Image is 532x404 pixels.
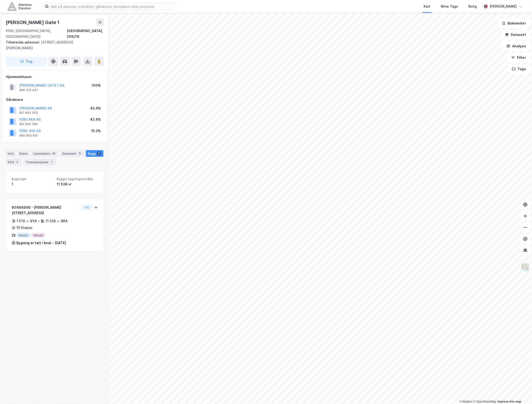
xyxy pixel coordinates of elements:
span: Tilhørende adresser: [6,40,41,44]
img: akershus-eiendom-logo.9091f326c980b4bce74ccdd9f866810c.svg [8,2,31,10]
div: 990 653 631 [19,134,38,138]
div: [STREET_ADDRESS][PERSON_NAME] [6,39,100,51]
div: 42.4% [90,105,101,111]
div: Leietakere [31,150,58,157]
a: Improve this map [498,400,521,403]
span: Bygget bygningsområde [57,177,98,181]
div: [PERSON_NAME] [490,4,517,9]
img: Z [521,263,530,272]
div: Kontrollprogram for chat [508,381,532,404]
button: Filter [507,53,530,62]
input: Søk på adresse, matrikkel, gårdeiere, leietakere eller personer [49,3,176,10]
button: Analyse [502,41,530,51]
div: Bygning er tatt i bruk - [DATE] [16,240,66,246]
div: Hjemmelshaver [6,74,104,80]
div: 11 538 ㎡ BRA [46,218,68,224]
div: [GEOGRAPHIC_DATA], 209/76 [67,28,104,39]
span: Bygninger [12,177,53,181]
div: Kart [424,4,430,9]
div: 2 [15,160,20,164]
div: 0160, [GEOGRAPHIC_DATA], [GEOGRAPHIC_DATA] [6,28,67,39]
div: 42.4% [90,117,101,122]
button: Tags [508,64,530,74]
div: 921 903 553 [19,111,38,115]
div: Info [6,150,16,157]
a: OpenStreetMap [473,400,496,403]
div: Mine Tags [441,4,458,9]
div: 1 [97,151,101,156]
div: 80486898 - [PERSON_NAME][STREET_ADDRESS] [12,205,80,216]
div: 7 [50,160,54,164]
button: Tag [6,57,47,66]
div: 11 538 ㎡ [57,181,98,187]
div: 921 903 766 [19,122,38,126]
div: 15.2% [91,128,101,134]
div: 100% [91,83,101,88]
div: Gårdeiere [6,97,104,103]
div: ESG [6,159,22,165]
div: [PERSON_NAME] Gate 1 [6,19,61,26]
div: 986 103 457 [19,88,38,92]
div: 38 [51,151,56,156]
div: Transaksjoner [24,159,56,165]
div: 11 [77,151,82,156]
div: Datasett [60,150,84,157]
a: Mapbox [459,400,472,403]
iframe: Chat Widget [508,381,532,404]
div: • [38,219,40,223]
button: Datasett [501,30,530,39]
div: Bygg [86,150,103,157]
div: Bolig [468,4,477,9]
button: Vis [81,205,92,210]
button: Bokmerker [498,19,530,28]
div: 10 Etasjer [16,225,32,231]
div: 1 578 ㎡ BYA [16,218,37,224]
div: Eiere [18,150,30,157]
div: 1 [12,181,53,187]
